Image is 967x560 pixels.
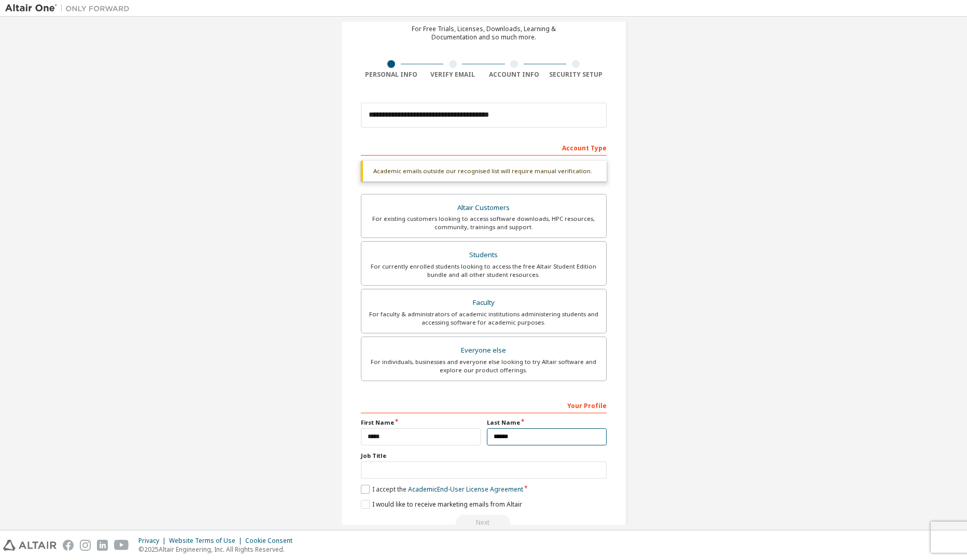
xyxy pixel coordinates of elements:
[487,418,607,427] label: Last Name
[97,540,108,551] img: linkedin.svg
[361,452,607,460] label: Job Title
[368,248,600,262] div: Students
[138,537,169,545] div: Privacy
[169,537,245,545] div: Website Terms of Use
[114,540,129,551] img: youtube.svg
[368,358,600,374] div: For individuals, businesses and everyone else looking to try Altair software and explore our prod...
[408,485,523,494] a: Academic End-User License Agreement
[368,201,600,215] div: Altair Customers
[361,485,523,494] label: I accept the
[361,71,423,79] div: Personal Info
[361,397,607,413] div: Your Profile
[80,540,91,551] img: instagram.svg
[361,418,481,427] label: First Name
[422,71,484,79] div: Verify Email
[361,500,522,509] label: I would like to receive marketing emails from Altair
[368,343,600,358] div: Everyone else
[5,3,135,13] img: Altair One
[361,139,607,156] div: Account Type
[368,310,600,327] div: For faculty & administrators of academic institutions administering students and accessing softwa...
[361,515,607,530] div: Read and acccept EULA to continue
[368,296,600,310] div: Faculty
[412,25,556,41] div: For Free Trials, Licenses, Downloads, Learning & Documentation and so much more.
[484,71,545,79] div: Account Info
[361,161,607,181] div: Academic emails outside our recognised list will require manual verification.
[3,540,57,551] img: altair_logo.svg
[138,545,299,554] p: © 2025 Altair Engineering, Inc. All Rights Reserved.
[368,215,600,231] div: For existing customers looking to access software downloads, HPC resources, community, trainings ...
[368,262,600,279] div: For currently enrolled students looking to access the free Altair Student Edition bundle and all ...
[245,537,299,545] div: Cookie Consent
[545,71,607,79] div: Security Setup
[63,540,74,551] img: facebook.svg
